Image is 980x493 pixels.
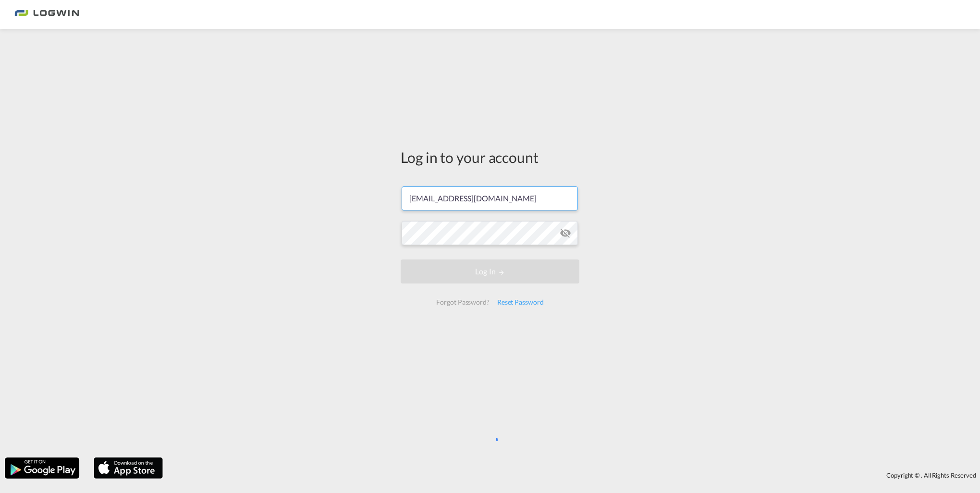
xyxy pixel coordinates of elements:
img: google.png [4,456,80,480]
img: 2761ae10d95411efa20a1f5e0282d2d7.png [14,4,79,25]
button: LOGIN [401,259,579,283]
div: Log in to your account [401,147,579,167]
img: apple.png [93,456,164,480]
div: Forgot Password? [432,294,493,311]
md-icon: icon-eye-off [560,227,571,239]
div: Copyright © . All Rights Reserved [168,467,980,483]
div: Reset Password [493,294,548,311]
input: Enter email/phone number [402,186,578,210]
